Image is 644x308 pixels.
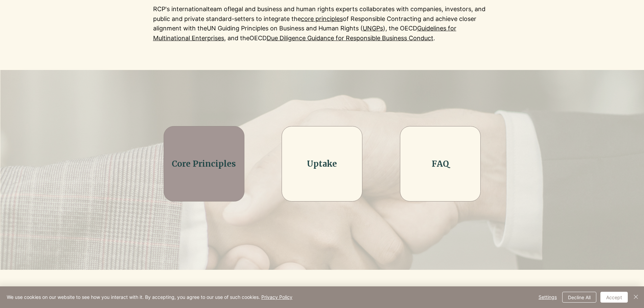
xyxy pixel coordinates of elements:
[632,292,640,303] button: Close
[632,293,640,301] img: Close
[301,15,343,22] a: core principles
[207,25,363,32] a: UN Guiding Principles on Business and Human Rights (
[249,34,267,42] a: OECD
[267,34,433,42] a: Due Diligence Guidance for Responsible Business Conduct
[383,25,385,32] a: )
[363,25,383,32] a: UNGPs
[539,292,557,302] span: Settings
[432,159,449,169] a: FAQ
[172,159,236,169] a: Core Principles
[562,292,596,303] button: Decline All
[153,4,491,43] p: RCP's international legal and business and human rights experts collaborates with companies, inve...
[307,159,337,169] a: Uptake
[261,294,292,300] a: Privacy Policy
[208,5,230,13] span: team of
[600,292,628,303] button: Accept
[7,294,292,300] span: We use cookies on our website to see how you interact with it. By accepting, you agree to our use...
